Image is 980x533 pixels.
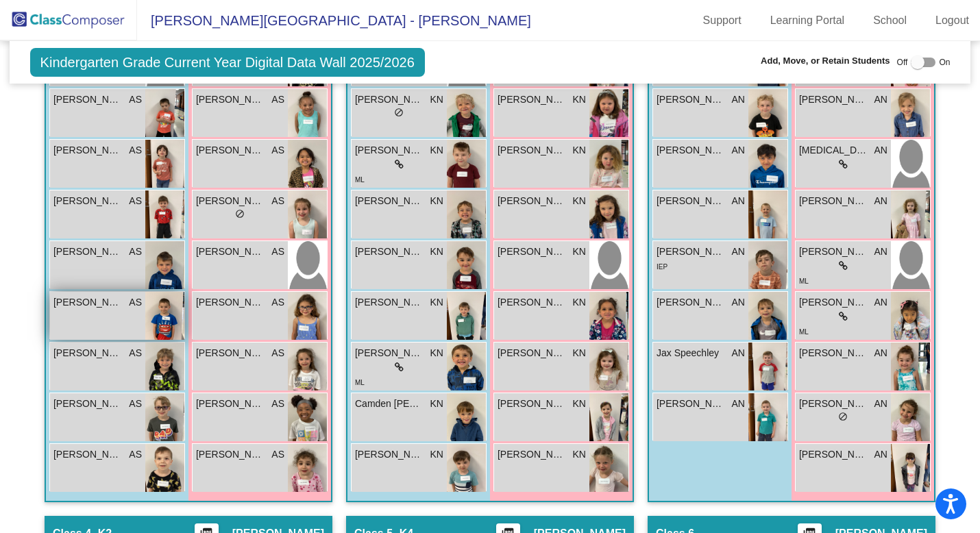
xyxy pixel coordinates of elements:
[271,346,284,360] span: AS
[732,346,745,360] span: AN
[732,397,745,411] span: AN
[355,176,365,184] span: ML
[271,245,284,259] span: AS
[129,245,142,259] span: AS
[129,447,142,462] span: AS
[271,92,284,107] span: AS
[355,295,424,310] span: [PERSON_NAME]
[799,92,868,107] span: [PERSON_NAME]
[874,397,887,411] span: AN
[874,143,887,158] span: AN
[129,295,142,310] span: AS
[196,397,265,411] span: [PERSON_NAME]
[573,346,586,360] span: KN
[498,295,566,310] span: [PERSON_NAME]
[924,10,980,32] a: Logout
[271,447,284,462] span: AS
[430,397,443,411] span: KN
[799,328,809,336] span: ML
[355,245,424,259] span: [PERSON_NAME]
[430,92,443,107] span: KN
[657,143,725,158] span: [PERSON_NAME]
[355,194,424,208] span: [PERSON_NAME]
[573,245,586,259] span: KN
[573,143,586,158] span: KN
[498,245,566,259] span: [PERSON_NAME]
[129,346,142,360] span: AS
[53,92,122,107] span: [PERSON_NAME]
[799,143,868,158] span: [MEDICAL_DATA][PERSON_NAME]
[53,447,122,462] span: [PERSON_NAME]
[129,92,142,107] span: AS
[573,447,586,462] span: KN
[196,245,265,259] span: [PERSON_NAME]
[573,397,586,411] span: KN
[271,397,284,411] span: AS
[657,263,667,271] span: IEP
[53,346,122,360] span: [PERSON_NAME]
[573,295,586,310] span: KN
[799,397,868,411] span: [PERSON_NAME]
[430,346,443,360] span: KN
[874,245,887,259] span: AN
[196,92,265,107] span: [PERSON_NAME]
[30,48,425,77] span: Kindergarten Grade Current Year Digital Data Wall 2025/2026
[430,194,443,208] span: KN
[799,346,868,360] span: [PERSON_NAME]
[355,447,424,462] span: [PERSON_NAME]
[129,194,142,208] span: AS
[137,10,531,32] span: [PERSON_NAME][GEOGRAPHIC_DATA] - [PERSON_NAME]
[657,346,725,360] span: Jax Speechley
[129,143,142,158] span: AS
[657,245,725,259] span: [PERSON_NAME]
[799,295,868,310] span: [PERSON_NAME]
[732,143,745,158] span: AN
[430,245,443,259] span: KN
[573,92,586,107] span: KN
[838,412,848,421] span: do_not_disturb_alt
[355,346,424,360] span: [PERSON_NAME]
[692,10,752,32] a: Support
[271,143,284,158] span: AS
[732,194,745,208] span: AN
[874,346,887,360] span: AN
[732,245,745,259] span: AN
[196,447,265,462] span: [PERSON_NAME] [PERSON_NAME]
[874,194,887,208] span: AN
[355,143,424,158] span: [PERSON_NAME]
[732,295,745,310] span: AN
[394,108,404,117] span: do_not_disturb_alt
[498,447,566,462] span: [PERSON_NAME]
[799,277,809,285] span: ML
[874,295,887,310] span: AN
[657,92,725,107] span: [PERSON_NAME]
[355,92,424,107] span: [PERSON_NAME]
[271,194,284,208] span: AS
[355,397,424,411] span: Camden [PERSON_NAME]
[657,397,725,411] span: [PERSON_NAME]
[355,379,365,386] span: ML
[657,194,725,208] span: [PERSON_NAME]
[430,143,443,158] span: KN
[874,92,887,107] span: AN
[939,56,950,69] span: On
[799,447,868,462] span: [PERSON_NAME]
[573,194,586,208] span: KN
[761,54,890,68] span: Add, Move, or Retain Students
[732,92,745,107] span: AN
[874,447,887,462] span: AN
[271,295,284,310] span: AS
[235,209,245,219] span: do_not_disturb_alt
[430,447,443,462] span: KN
[759,10,856,32] a: Learning Portal
[53,295,122,310] span: [PERSON_NAME]
[196,346,265,360] span: [PERSON_NAME]
[53,245,122,259] span: [PERSON_NAME]
[799,245,868,259] span: [PERSON_NAME]
[897,56,908,69] span: Off
[53,397,122,411] span: [PERSON_NAME]
[498,397,566,411] span: [PERSON_NAME]
[430,295,443,310] span: KN
[53,194,122,208] span: [PERSON_NAME]
[196,295,265,310] span: [PERSON_NAME]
